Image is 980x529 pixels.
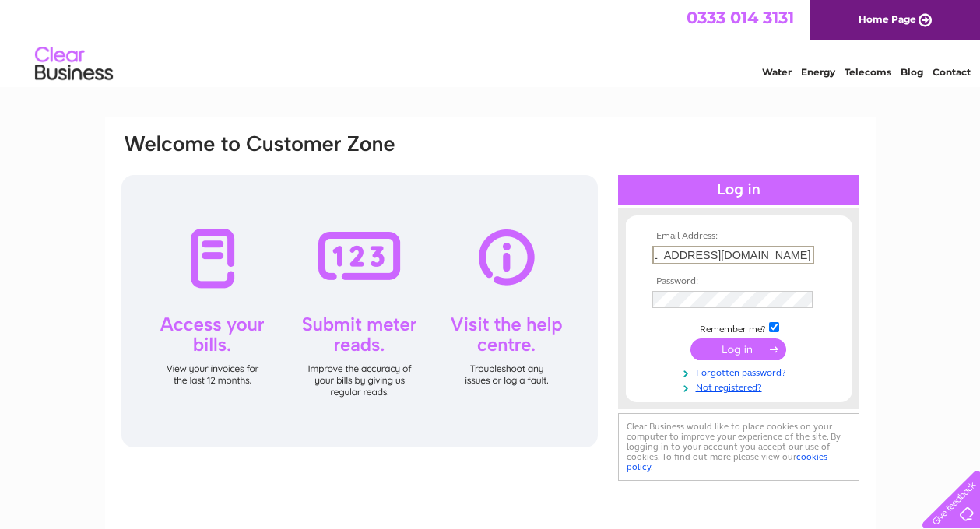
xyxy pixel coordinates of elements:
[34,40,114,88] img: logo.png
[933,66,971,78] a: Contact
[845,66,891,78] a: Telecoms
[801,66,835,78] a: Energy
[652,379,829,394] a: Not registered?
[901,66,923,78] a: Blog
[690,338,786,360] input: Submit
[123,9,859,75] div: Clear Business is a trading name of Verastar Limited (registered in [GEOGRAPHIC_DATA] No. 3667643...
[648,231,829,242] th: Email Address:
[618,413,859,481] div: Clear Business would like to place cookies on your computer to improve your experience of the sit...
[652,364,829,379] a: Forgotten password?
[762,66,792,78] a: Water
[687,8,794,27] a: 0333 014 3131
[627,451,827,472] a: cookies policy
[648,320,829,335] td: Remember me?
[648,276,829,287] th: Password:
